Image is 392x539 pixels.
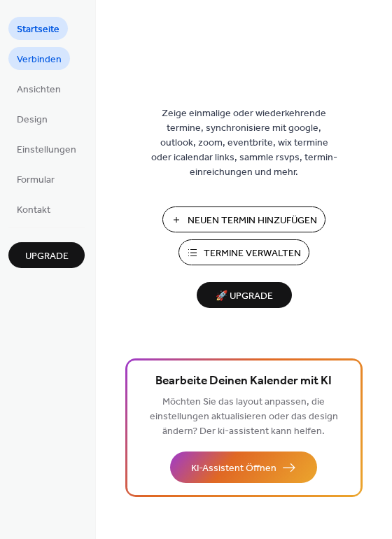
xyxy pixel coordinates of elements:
span: Kontakt [17,203,50,218]
a: Kontakt [8,197,59,220]
span: Bearbeite Deinen Kalender mit KI [155,372,332,391]
span: Upgrade [25,249,69,264]
button: Termine Verwalten [178,239,309,265]
span: Startseite [17,22,59,37]
span: KI-Assistent Öffnen [191,461,276,476]
span: 🚀 Upgrade [205,287,283,306]
a: Design [8,107,56,130]
a: Einstellungen [8,137,85,160]
a: Ansichten [8,77,69,100]
span: Neuen Termin Hinzufügen [188,213,317,228]
span: Einstellungen [17,143,76,157]
span: Zeige einmalige oder wiederkehrende termine, synchronisiere mit google, outlook, zoom, eventbrite... [150,106,339,180]
button: Upgrade [8,242,85,268]
a: Verbinden [8,47,70,70]
span: Ansichten [17,83,61,97]
span: Design [17,113,48,127]
button: Neuen Termin Hinzufügen [162,206,325,232]
span: Formular [17,173,55,188]
a: Formular [8,167,63,190]
span: Verbinden [17,52,62,67]
a: Startseite [8,17,68,40]
button: 🚀 Upgrade [197,282,292,308]
span: Termine Verwalten [204,246,301,261]
span: Möchten Sie das layout anpassen, die einstellungen aktualisieren oder das design ändern? Der ki-a... [150,393,338,441]
button: KI-Assistent Öffnen [170,451,317,483]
